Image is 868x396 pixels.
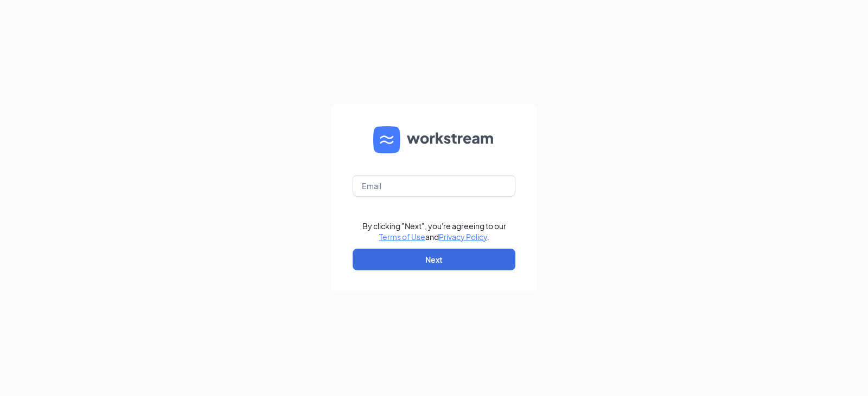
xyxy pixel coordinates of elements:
button: Next [353,249,515,270]
img: WS logo and Workstream text [373,126,495,153]
a: Terms of Use [379,232,425,242]
a: Privacy Policy [439,232,487,242]
input: Email [353,175,515,197]
div: By clicking "Next", you're agreeing to our and . [362,220,506,242]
